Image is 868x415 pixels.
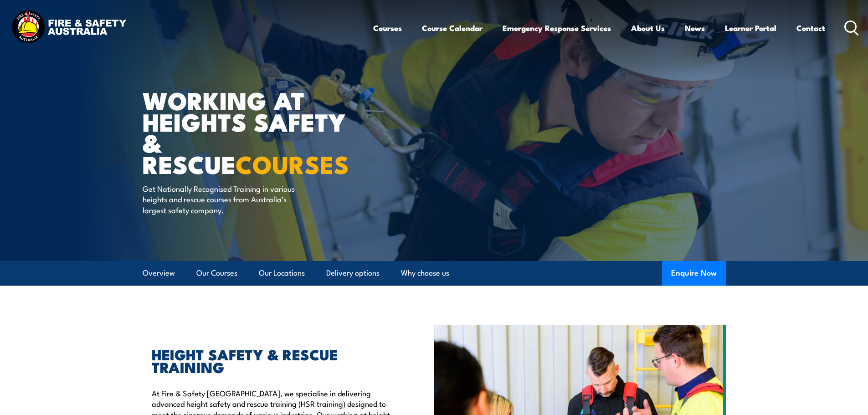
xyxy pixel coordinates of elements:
a: Overview [143,261,175,285]
p: Get Nationally Recognised Training in various heights and rescue courses from Australia’s largest... [143,183,309,215]
a: Courses [373,16,402,40]
a: Course Calendar [422,16,483,40]
h2: HEIGHT SAFETY & RESCUE TRAINING [152,348,392,373]
a: Learner Portal [725,16,776,40]
a: Our Courses [196,261,237,285]
a: Why choose us [401,261,449,285]
a: About Us [631,16,665,40]
a: Contact [796,16,825,40]
a: News [685,16,705,40]
a: Our Locations [259,261,305,285]
h1: WORKING AT HEIGHTS SAFETY & RESCUE [143,89,368,174]
strong: COURSES [236,144,349,182]
a: Emergency Response Services [503,16,611,40]
a: Delivery options [326,261,380,285]
button: Enquire Now [662,261,726,286]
